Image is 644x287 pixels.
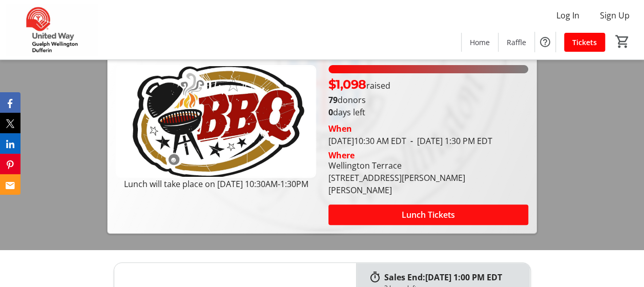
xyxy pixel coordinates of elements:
button: Lunch Tickets [328,204,528,225]
span: Sales End: [384,272,425,283]
button: Cart [613,32,632,51]
div: 100% of fundraising goal reached [328,65,528,73]
p: donors [328,94,528,106]
p: days left [328,106,528,118]
span: Lunch Tickets [402,209,455,221]
span: 0 [328,107,333,118]
div: Where [328,151,355,159]
img: United Way Guelph Wellington Dufferin's Logo [6,4,97,55]
p: Lunch will take place on [DATE] 10:30AM-1:30PM [116,178,316,190]
a: Tickets [564,33,605,52]
button: Log In [548,7,588,24]
p: raised [328,75,390,94]
span: Sign Up [600,9,630,22]
span: [DATE] 10:30 AM EDT [328,135,406,147]
span: Log In [556,9,579,22]
span: [DATE] 1:30 PM EDT [406,135,492,147]
div: Wellington Terrace [328,159,528,172]
b: 79 [328,94,338,106]
button: Help [535,32,555,52]
div: [STREET_ADDRESS][PERSON_NAME][PERSON_NAME] [328,172,528,196]
span: $1,098 [328,77,366,92]
span: Home [470,37,490,48]
button: Sign Up [592,7,638,24]
span: Raffle [507,37,526,48]
img: Campaign CTA Media Photo [116,65,316,177]
span: [DATE] 1:00 PM EDT [425,272,502,283]
div: When [328,122,352,135]
span: Tickets [572,37,597,48]
a: Raffle [498,33,534,52]
span: - [406,135,417,147]
a: Home [462,33,498,52]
